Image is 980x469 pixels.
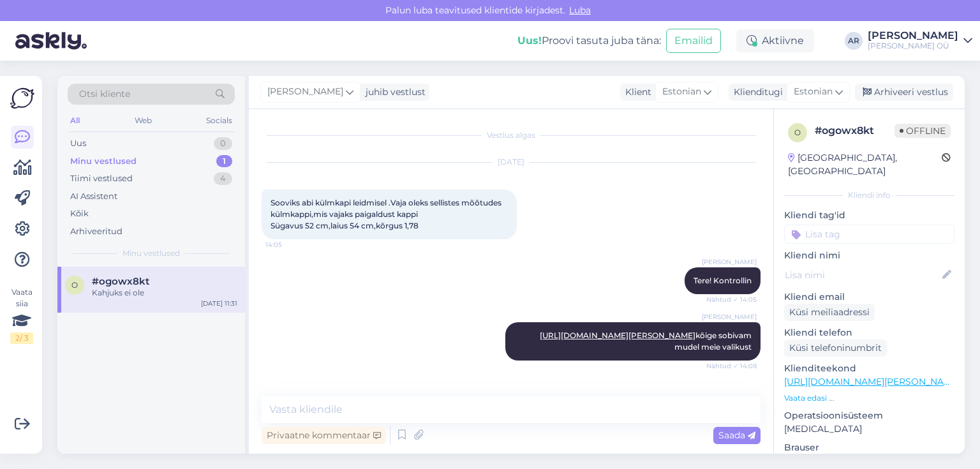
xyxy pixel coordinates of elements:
span: Sooviks abi külmkapi leidmisel .Vaja oleks sellistes mõõtudes külmkappi,mis vajaks paigaldust kap... [271,198,503,230]
div: All [68,112,82,129]
span: Nähtud ✓ 14:08 [706,361,757,371]
div: Tiimi vestlused [70,172,133,185]
div: Klienditugi [729,86,783,99]
span: Estonian [794,85,833,99]
p: Kliendi telefon [784,326,954,339]
div: Minu vestlused [70,155,137,168]
div: Küsi telefoninumbrit [784,339,887,357]
div: Socials [204,112,235,129]
div: Kõik [70,207,89,220]
div: Arhiveeritud [70,225,122,238]
img: Askly Logo [10,86,34,110]
div: AI Assistent [70,190,117,203]
a: [URL][DOMAIN_NAME][PERSON_NAME] [540,331,695,340]
div: # ogowx8kt [815,123,895,138]
div: 4 [214,172,232,185]
a: [URL][DOMAIN_NAME][PERSON_NAME] [784,376,960,387]
p: Kliendi tag'id [784,209,954,222]
div: Kahjuks ei ole [92,287,237,299]
p: Operatsioonisüsteem [784,409,954,422]
div: 1 [216,155,232,168]
span: Luba [565,4,595,16]
div: Kliendi info [784,190,954,201]
div: [DATE] [262,156,761,168]
div: [DATE] 11:31 [201,299,237,308]
div: Arhiveeri vestlus [855,84,953,101]
div: Privaatne kommentaar [262,427,386,444]
span: Nähtud ✓ 14:05 [706,295,757,304]
div: Klient [620,86,651,99]
div: juhib vestlust [360,86,426,99]
span: [PERSON_NAME] [702,257,757,267]
p: Kliendi email [784,290,954,304]
span: Minu vestlused [122,248,180,259]
p: Vaata edasi ... [784,392,954,404]
div: Küsi meiliaadressi [784,304,875,321]
span: Tere! Kontrollin [694,276,752,285]
b: Uus! [517,34,542,47]
div: 2 / 3 [10,332,33,344]
span: kõige sobivam mudel meie valikust [540,331,754,352]
div: [GEOGRAPHIC_DATA], [GEOGRAPHIC_DATA] [788,151,942,178]
div: 0 [214,137,232,150]
span: [PERSON_NAME] [702,312,757,322]
span: #ogowx8kt [92,276,149,287]
p: Klienditeekond [784,362,954,375]
span: Otsi kliente [79,87,130,101]
span: [PERSON_NAME] [267,85,343,99]
div: Web [132,112,154,129]
div: [PERSON_NAME] OÜ [868,41,958,51]
input: Lisa nimi [785,268,940,282]
div: Vestlus algas [262,130,761,141]
span: Saada [718,429,755,441]
p: Kliendi nimi [784,249,954,262]
div: [PERSON_NAME] [868,31,958,41]
p: [MEDICAL_DATA] [784,422,954,436]
span: Estonian [662,85,701,99]
div: Aktiivne [736,29,814,52]
button: Emailid [666,29,721,53]
div: Uus [70,137,86,150]
input: Lisa tag [784,225,954,244]
span: o [794,128,801,137]
p: Brauser [784,441,954,454]
div: Proovi tasuta juba täna: [517,33,661,48]
span: 14:05 [265,240,313,249]
span: o [71,280,78,290]
a: [PERSON_NAME][PERSON_NAME] OÜ [868,31,972,51]
div: AR [845,32,863,50]
div: Vaata siia [10,287,33,344]
span: Offline [895,124,951,138]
